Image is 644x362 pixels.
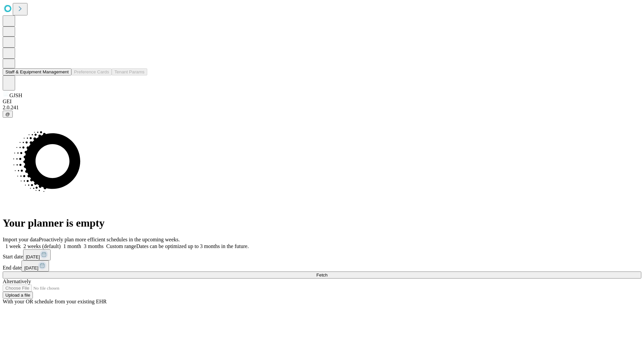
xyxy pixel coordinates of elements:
span: GJSH [9,93,22,98]
span: With your OR schedule from your existing EHR [3,299,107,304]
span: Proactively plan more efficient schedules in the upcoming weeks. [39,237,180,242]
span: [DATE] [26,254,40,259]
span: Alternatively [3,279,31,284]
div: GEI [3,99,641,105]
button: Upload a file [3,292,33,299]
span: 3 months [84,243,104,249]
button: [DATE] [23,249,51,260]
span: 1 week [5,243,21,249]
div: 2.0.241 [3,105,641,111]
div: Start date [3,249,641,260]
div: End date [3,260,641,271]
span: Dates can be optimized up to 3 months in the future. [136,243,249,249]
button: Staff & Equipment Management [3,68,71,75]
span: [DATE] [24,265,38,270]
button: Tenant Params [112,68,147,75]
span: 2 weeks (default) [23,243,61,249]
button: [DATE] [21,260,49,271]
button: Fetch [3,271,641,279]
span: Fetch [316,273,327,278]
span: Custom range [106,243,136,249]
h1: Your planner is empty [3,217,641,229]
button: Preference Cards [71,68,112,75]
span: Import your data [3,237,39,242]
button: @ [3,111,13,118]
span: @ [5,112,10,117]
span: 1 month [63,243,81,249]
